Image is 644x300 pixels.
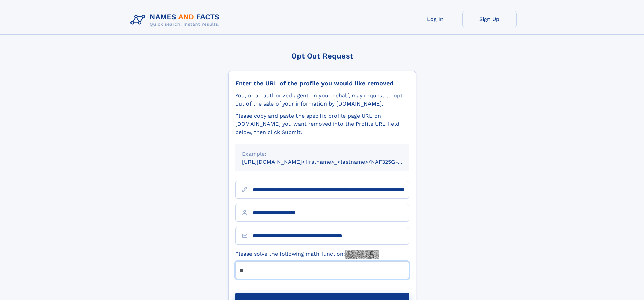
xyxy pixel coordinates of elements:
[228,52,416,60] div: Opt Out Request
[242,159,422,165] small: [URL][DOMAIN_NAME]<firstname>_<lastname>/NAF325G-xxxxxxxx
[242,150,402,158] div: Example:
[235,112,409,136] div: Please copy and paste the specific profile page URL on [DOMAIN_NAME] you want removed into the Pr...
[408,11,462,27] a: Log In
[235,92,409,108] div: You, or an authorized agent on your behalf, may request to opt-out of the sale of your informatio...
[462,11,517,27] a: Sign Up
[235,79,409,87] div: Enter the URL of the profile you would like removed
[235,250,379,259] label: Please solve the following math function:
[128,11,225,29] img: Logo Names and Facts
